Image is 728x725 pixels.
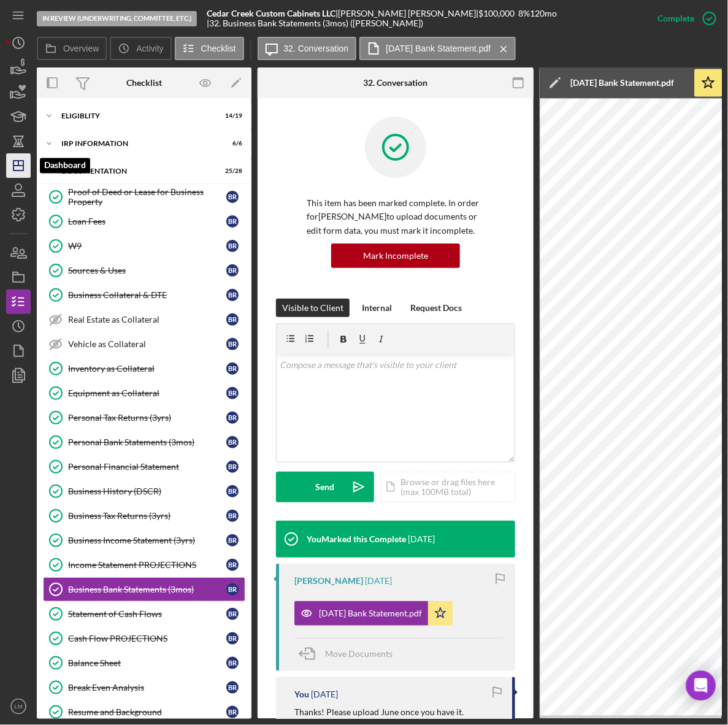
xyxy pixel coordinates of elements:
[68,609,226,619] div: Statement of Cash Flows
[68,315,226,324] div: Real Estate as Collateral
[307,196,485,237] p: This item has been marked complete. In order for [PERSON_NAME] to upload documents or edit form d...
[404,299,468,317] button: Request Docs
[68,388,226,398] div: Equipment as Collateral
[43,185,245,209] a: Proof of Deed or Lease for Business PropertyBR
[226,534,239,547] div: B R
[136,44,163,53] label: Activity
[226,264,239,277] div: B R
[207,9,338,18] div: |
[226,240,239,252] div: B R
[226,191,239,203] div: B R
[43,405,245,430] a: Personal Tax Returns (3yrs)BR
[226,313,239,326] div: B R
[207,18,423,28] div: | 32. Business Bank Statements (3mos) ([PERSON_NAME])
[68,585,226,594] div: Business Bank Statements (3mos)
[43,455,245,479] a: Personal Financial StatementBR
[61,140,212,147] div: IRP Information
[319,608,422,618] div: [DATE] Bank Statement.pdf
[68,486,226,496] div: Business History (DSCR)
[68,634,226,643] div: Cash Flow PROJECTIONS
[68,266,226,275] div: Sources & Uses
[220,140,242,147] div: 6 / 6
[37,37,107,60] button: Overview
[68,683,226,692] div: Break Even Analysis
[226,632,239,645] div: B R
[68,241,226,251] div: W9
[37,11,197,26] div: In Review (Underwriting, Committee, Etc.)
[657,6,694,31] div: Complete
[43,307,245,332] a: Real Estate as CollateralBR
[294,639,405,669] button: Move Documents
[220,112,242,120] div: 14 / 19
[226,559,239,571] div: B R
[386,44,491,53] label: [DATE] Bank Statement.pdf
[14,704,22,710] text: LM
[63,44,99,53] label: Overview
[365,576,392,586] time: 2025-07-03 23:13
[68,339,226,349] div: Vehicle as Collateral
[226,657,239,669] div: B R
[68,560,226,570] div: Income Statement PROJECTIONS
[175,37,244,60] button: Checklist
[325,648,393,659] span: Move Documents
[43,430,245,455] a: Personal Bank Statements (3mos)BR
[284,44,349,53] label: 32. Conversation
[356,299,398,317] button: Internal
[68,413,226,423] div: Personal Tax Returns (3yrs)
[362,299,392,317] div: Internal
[226,362,239,375] div: B R
[68,707,226,717] div: Resume and Background
[43,381,245,405] a: Equipment as CollateralBR
[226,289,239,301] div: B R
[126,78,162,88] div: Checklist
[331,244,460,268] button: Mark Incomplete
[364,78,428,88] div: 32. Conversation
[68,217,226,226] div: Loan Fees
[294,576,363,586] div: [PERSON_NAME]
[43,504,245,528] a: Business Tax Returns (3yrs)BR
[645,6,722,31] button: Complete
[43,553,245,577] a: Income Statement PROJECTIONSBR
[408,534,435,544] time: 2025-07-07 18:21
[226,681,239,694] div: B R
[68,364,226,374] div: Inventory as Collateral
[43,332,245,356] a: Vehicle as CollateralBR
[43,356,245,381] a: Inventory as CollateralBR
[570,78,674,88] div: [DATE] Bank Statement.pdf
[276,472,374,502] button: Send
[294,601,453,626] button: [DATE] Bank Statement.pdf
[61,167,212,175] div: Documentation
[68,462,226,472] div: Personal Financial Statement
[226,412,239,424] div: B R
[363,244,428,268] div: Mark Incomplete
[68,535,226,545] div: Business Income Statement (3yrs)
[43,528,245,553] a: Business Income Statement (3yrs)BR
[43,651,245,675] a: Balance SheetBR
[226,338,239,350] div: B R
[68,290,226,300] div: Business Collateral & DTE
[226,485,239,497] div: B R
[282,299,343,317] div: Visible to Client
[294,705,464,719] p: Thanks! Please upload June once you have it.
[43,209,245,234] a: Loan FeesBR
[307,534,406,544] div: You Marked this Complete
[68,658,226,668] div: Balance Sheet
[686,671,716,700] div: Open Intercom Messenger
[110,37,171,60] button: Activity
[68,437,226,447] div: Personal Bank Statements (3mos)
[43,602,245,626] a: Statement of Cash FlowsBR
[316,472,335,502] div: Send
[226,608,239,620] div: B R
[276,299,350,317] button: Visible to Client
[43,479,245,504] a: Business History (DSCR)BR
[207,8,335,18] b: Cedar Creek Custom Cabinets LLC
[478,9,518,18] div: $100,000
[226,706,239,718] div: B R
[226,510,239,522] div: B R
[43,626,245,651] a: Cash Flow PROJECTIONSBR
[226,436,239,448] div: B R
[530,9,557,18] div: 120 mo
[518,9,530,18] div: 8 %
[201,44,236,53] label: Checklist
[226,461,239,473] div: B R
